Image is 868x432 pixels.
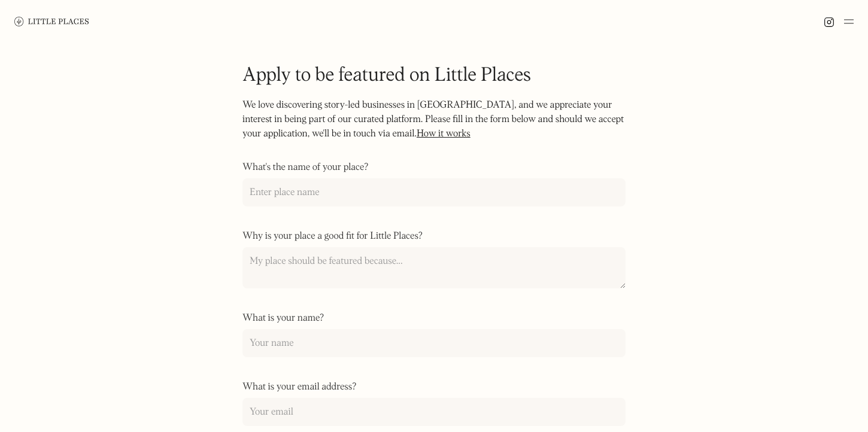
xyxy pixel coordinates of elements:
[242,178,626,206] input: Enter place name
[242,398,626,426] input: Your email
[242,329,626,357] input: Your name
[242,230,626,242] label: Why is your place a good fit for Little Places?
[242,381,626,393] label: What is your email address?
[242,162,626,174] label: What's the name of your place?
[242,63,626,89] h1: Apply to be featured on Little Places
[417,129,471,139] a: How it works
[242,98,626,156] p: We love discovering story-led businesses in [GEOGRAPHIC_DATA], and we appreciate your interest in...
[242,312,626,324] label: What is your name?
